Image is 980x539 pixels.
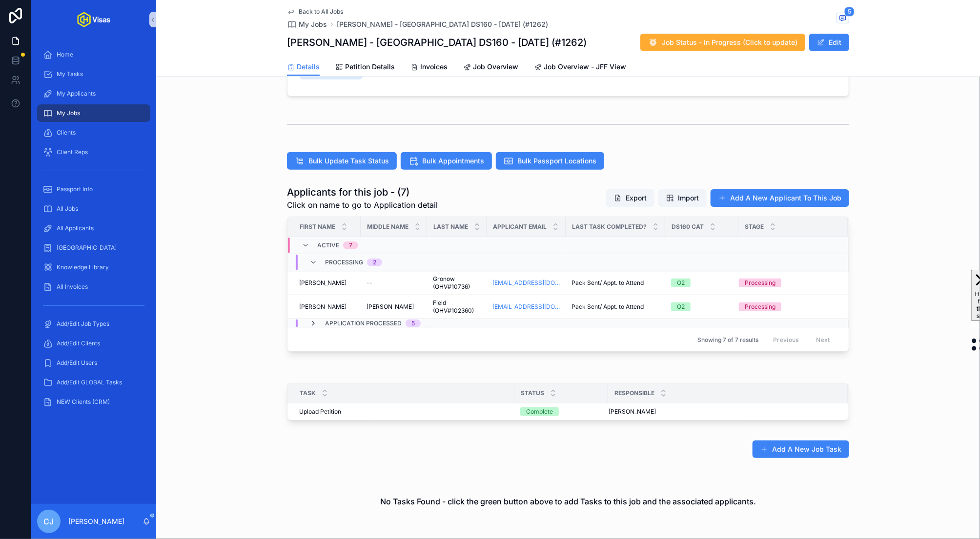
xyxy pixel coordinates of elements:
[837,13,849,25] button: 5
[44,516,54,527] span: CJ
[299,279,347,287] span: [PERSON_NAME]
[658,189,707,207] button: Import
[739,302,836,311] a: Processing
[37,259,150,276] a: Knowledge Library
[287,58,320,77] a: Details
[433,299,481,315] a: Field (OHV#102360)
[677,302,685,311] div: O2
[37,393,150,411] a: NEW Clients (CRM)
[31,39,156,423] div: scrollable content
[640,34,805,51] button: Job Status - In Progress (Click to update)
[37,200,150,218] a: All Jobs
[37,278,150,296] a: All Invoices
[753,440,849,458] button: Add A New Job Task
[433,275,481,291] a: Gronow (OHV#10736)
[299,408,341,416] span: Upload Petition
[57,109,80,117] span: My Jobs
[57,359,97,367] span: Add/Edit Users
[37,104,150,122] a: My Jobs
[57,90,96,98] span: My Applicants
[677,279,685,287] div: O2
[492,303,560,311] a: [EMAIL_ADDRESS][DOMAIN_NAME]
[37,143,150,161] a: Client Reps
[37,239,150,257] a: [GEOGRAPHIC_DATA]
[671,302,733,311] a: O2
[492,279,560,287] a: [EMAIL_ADDRESS][DOMAIN_NAME]
[809,34,849,51] button: Edit
[57,205,78,213] span: All Jobs
[299,20,327,29] span: My Jobs
[287,152,397,170] button: Bulk Update Task Status
[697,336,758,344] span: Showing 7 of 7 results
[672,223,704,231] span: DS160 Cat
[297,62,320,72] span: Details
[745,302,776,311] div: Processing
[367,303,414,311] span: [PERSON_NAME]
[57,70,83,78] span: My Tasks
[493,223,547,231] span: Applicant Email
[367,279,421,287] a: --
[300,389,316,397] span: Task
[287,8,343,16] a: Back to All Jobs
[57,339,100,347] span: Add/Edit Clients
[57,148,88,156] span: Client Reps
[572,303,659,311] a: Pack Sent/ Appt. to Attend
[308,156,389,166] span: Bulk Update Task Status
[678,193,699,203] span: Import
[317,241,339,249] span: Active
[335,58,395,78] a: Petition Details
[68,517,124,526] p: [PERSON_NAME]
[521,389,544,397] span: Status
[37,180,150,198] a: Passport Info
[572,279,644,287] span: Pack Sent/ Appt. to Attend
[37,354,150,372] a: Add/Edit Users
[422,156,484,166] span: Bulk Appointments
[57,129,76,137] span: Clients
[517,156,596,166] span: Bulk Passport Locations
[57,244,117,252] span: [GEOGRAPHIC_DATA]
[420,62,448,72] span: Invoices
[37,374,150,391] a: Add/Edit GLOBAL Tasks
[37,124,150,141] a: Clients
[37,85,150,102] a: My Applicants
[367,279,372,287] span: --
[345,62,395,72] span: Petition Details
[299,8,343,16] span: Back to All Jobs
[711,189,849,207] button: Add A New Applicant To This Job
[496,152,604,170] button: Bulk Passport Locations
[349,241,352,249] div: 7
[37,46,150,63] a: Home
[526,407,553,416] div: Complete
[463,58,518,78] a: Job Overview
[380,496,756,507] h2: No Tasks Found - click the green button above to add Tasks to this job and the associated applica...
[662,38,797,47] span: Job Status - In Progress (Click to update)
[572,279,659,287] a: Pack Sent/ Appt. to Attend
[57,224,94,232] span: All Applicants
[671,279,733,287] a: O2
[367,303,421,311] a: [PERSON_NAME]
[401,152,492,170] button: Bulk Appointments
[287,36,587,49] h1: [PERSON_NAME] - [GEOGRAPHIC_DATA] DS160 - [DATE] (#1262)
[57,379,122,386] span: Add/Edit GLOBAL Tasks
[337,20,548,29] a: [PERSON_NAME] - [GEOGRAPHIC_DATA] DS160 - [DATE] (#1262)
[433,223,468,231] span: Last Name
[606,189,654,207] button: Export
[325,259,363,266] span: Processing
[844,7,855,17] span: 5
[572,303,644,311] span: Pack Sent/ Appt. to Attend
[745,223,764,231] span: Stage
[57,263,109,271] span: Knowledge Library
[287,185,438,199] h1: Applicants for this job - (7)
[37,220,150,237] a: All Applicants
[287,199,438,211] span: Click on name to go to Application detail
[299,279,355,287] a: [PERSON_NAME]
[77,12,110,27] img: App logo
[572,223,647,231] span: Last Task Completed?
[300,223,335,231] span: First Name
[57,51,73,59] span: Home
